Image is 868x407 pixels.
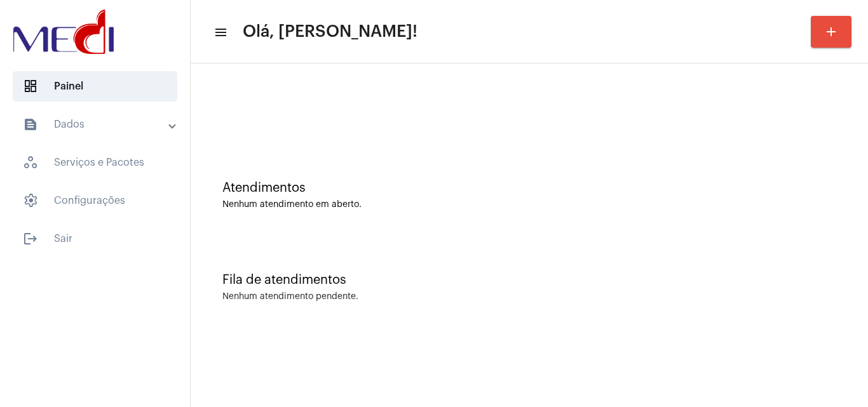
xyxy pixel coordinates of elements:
div: Fila de atendimentos [222,273,836,287]
img: d3a1b5fa-500b-b90f-5a1c-719c20e9830b.png [10,6,117,57]
span: Sair [13,224,177,254]
div: Nenhum atendimento pendente. [222,292,358,302]
span: Serviços e Pacotes [13,147,177,178]
mat-icon: add [824,24,839,39]
div: Nenhum atendimento em aberto. [222,200,836,210]
div: Atendimentos [222,181,836,195]
span: Configurações [13,185,177,216]
mat-icon: sidenav icon [214,25,226,40]
span: Olá, [PERSON_NAME]! [243,22,417,42]
span: sidenav icon [23,79,38,94]
span: sidenav icon [23,193,38,208]
span: Painel [13,71,177,102]
mat-expansion-panel-header: sidenav iconDados [8,109,190,140]
span: sidenav icon [23,155,38,170]
mat-panel-title: Dados [23,117,170,132]
mat-icon: sidenav icon [23,117,38,132]
mat-icon: sidenav icon [23,231,38,246]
